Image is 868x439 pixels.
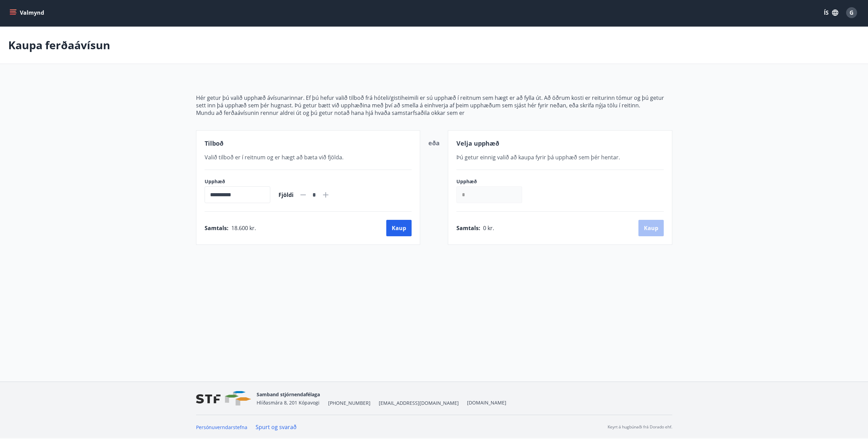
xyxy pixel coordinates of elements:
[428,139,440,147] span: eða
[231,224,256,232] span: 18.600 kr.
[456,139,499,147] span: Velja upphæð
[456,178,529,185] label: Upphæð
[205,154,344,161] span: Valið tilboð er í reitnum og er hægt að bæta við fjölda.
[205,178,270,185] label: Upphæð
[328,400,371,407] span: [PHONE_NUMBER]
[196,94,672,109] p: Hér getur þú valið upphæð ávísunarinnar. Ef þú hefur valið tilboð frá hóteli/gistiheimili er sú u...
[8,38,110,53] p: Kaupa ferðaávísun
[278,191,294,199] span: Fjöldi
[8,6,47,19] button: menu
[257,391,320,398] span: Samband stjórnendafélaga
[379,400,459,407] span: [EMAIL_ADDRESS][DOMAIN_NAME]
[467,399,506,406] a: [DOMAIN_NAME]
[386,220,412,236] button: Kaup
[608,424,672,430] p: Keyrt á hugbúnaði frá Dorado ehf.
[456,224,480,232] span: Samtals :
[850,9,854,16] span: G
[196,391,251,406] img: vjCaq2fThgY3EUYqSgpjEiBg6WP39ov69hlhuPVN.png
[843,4,860,21] button: G
[205,139,223,147] span: Tilboð
[256,423,297,431] a: Spurt og svarað
[456,154,620,161] span: Þú getur einnig valið að kaupa fyrir þá upphæð sem þér hentar.
[820,6,842,19] button: ÍS
[257,399,320,406] span: Hlíðasmára 8, 201 Kópavogi
[196,424,247,430] a: Persónuverndarstefna
[196,109,672,117] p: Mundu að ferðaávísunin rennur aldrei út og þú getur notað hana hjá hvaða samstarfsaðila okkar sem er
[205,224,229,232] span: Samtals :
[483,224,494,232] span: 0 kr.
